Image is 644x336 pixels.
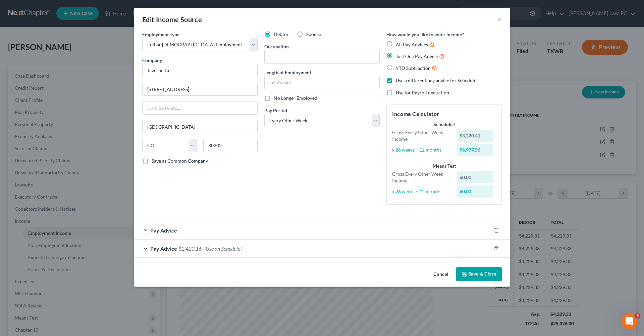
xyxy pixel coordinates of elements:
[274,31,289,37] span: Debtor
[142,64,258,77] input: Search company by name...
[152,158,208,164] span: Save as Common Company
[456,267,502,281] button: Save & Close
[621,313,637,329] iframe: Intercom live chat
[306,31,321,37] span: Spouse
[457,185,494,198] div: $0.00
[203,139,258,152] input: Enter zip...
[150,227,177,234] span: Pay Advice
[428,268,453,281] button: Cancel
[143,101,257,114] input: Unit, Suite, etc...
[635,313,640,319] span: 3
[396,53,438,59] span: Just One Pay Advice
[457,130,494,142] div: $3,220.41
[143,83,257,96] input: Enter address...
[392,110,496,118] h5: Income Calculator
[265,50,379,63] input: --
[142,32,179,37] span: Employment Type
[203,245,243,252] span: - Use on Schedule I
[142,57,162,63] span: Company
[497,15,502,24] button: ×
[150,245,177,252] span: Pay Advice
[264,108,287,113] span: Pay Period
[396,90,449,95] span: Use for Payroll deduction
[264,69,311,76] label: Length of Employment
[386,31,464,38] label: How would you like to enter income?
[396,78,479,83] span: Use a different pay advice for Schedule I
[389,188,453,195] div: x 26 weeks ÷ 12 months
[457,144,494,156] div: $6,977.56
[389,129,453,142] div: Gross Every Other Week Income
[143,120,257,133] input: Enter city...
[178,245,202,252] span: $2,423.16
[389,146,453,153] div: x 26 weeks ÷ 12 months
[264,43,289,50] label: Occupation
[392,163,496,169] div: Means Test
[265,76,379,89] input: ex: 2 years
[457,171,494,183] div: $0.00
[396,65,431,71] span: YTD Subtraction
[142,15,202,24] div: Edit Income Source
[274,95,317,101] span: No Longer Employed
[392,121,496,128] div: Schedule I
[396,42,428,47] span: All Pay Advices
[389,171,453,184] div: Gross Every Other Week Income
